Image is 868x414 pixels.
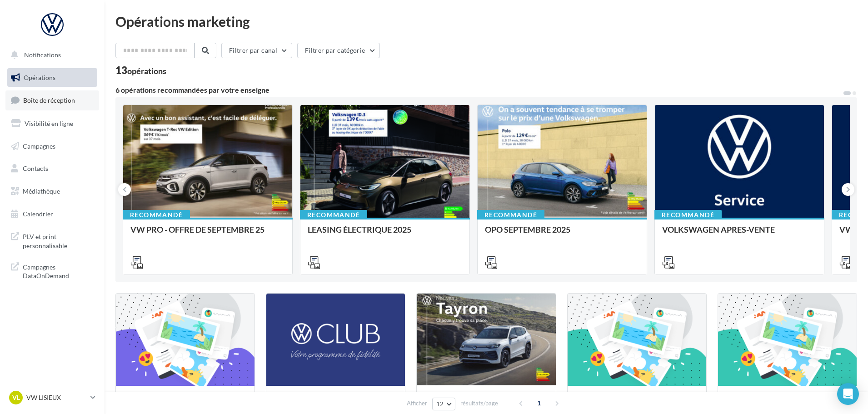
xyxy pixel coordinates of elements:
a: Visibilité en ligne [5,114,99,133]
span: Campagnes [23,142,55,150]
a: Médiathèque [5,182,99,201]
span: Opérations [24,74,55,81]
button: Filtrer par canal [221,43,292,58]
a: VL VW LISIEUX [7,389,97,406]
a: Calendrier [5,205,99,224]
div: 13 [115,65,166,75]
span: résultats/page [460,399,498,408]
a: Opérations [5,68,99,87]
div: VW PRO - OFFRE DE SEPTEMBRE 25 [130,225,285,243]
span: 12 [436,400,444,408]
button: Notifications [5,45,95,65]
div: opérations [127,67,166,75]
span: Notifications [24,51,61,59]
div: Recommandé [300,210,367,220]
button: 12 [432,398,455,410]
a: Campagnes [5,137,99,156]
span: 1 [532,396,546,410]
span: Contacts [23,165,48,172]
span: Boîte de réception [23,96,75,104]
span: Médiathèque [23,187,60,195]
div: Open Intercom Messenger [837,383,859,405]
div: LEASING ÉLECTRIQUE 2025 [308,225,462,243]
div: Recommandé [477,210,544,220]
span: Campagnes DataOnDemand [23,261,94,280]
span: VL [12,393,20,402]
p: VW LISIEUX [26,393,87,402]
span: PLV et print personnalisable [23,230,94,250]
a: PLV et print personnalisable [5,227,99,254]
div: Opérations marketing [115,15,857,28]
span: Calendrier [23,210,53,218]
div: OPO SEPTEMBRE 2025 [485,225,639,243]
div: VOLKSWAGEN APRES-VENTE [662,225,817,243]
a: Campagnes DataOnDemand [5,257,99,284]
div: Recommandé [654,210,722,220]
a: Boîte de réception [5,90,99,110]
div: 6 opérations recommandées par votre enseigne [115,86,843,94]
button: Filtrer par catégorie [297,43,380,58]
div: Recommandé [123,210,190,220]
span: Afficher [407,399,427,408]
span: Visibilité en ligne [25,120,73,127]
a: Contacts [5,159,99,178]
